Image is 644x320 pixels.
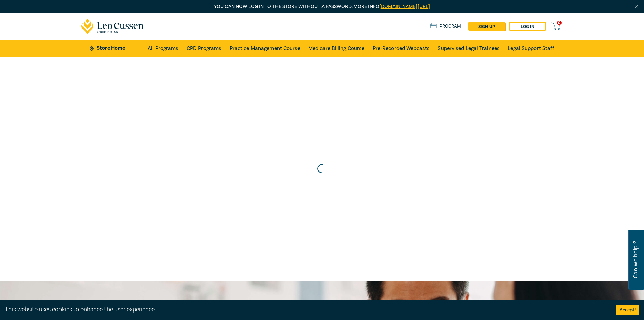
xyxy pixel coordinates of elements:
[509,22,546,31] a: Log in
[508,40,554,57] a: Legal Support Staff
[90,44,137,52] a: Store Home
[632,234,639,285] span: Can we help ?
[634,4,640,9] img: Close
[468,22,505,31] a: sign up
[81,3,563,10] p: You can now log in to the store without a password. More info
[438,40,500,57] a: Supervised Legal Trainees
[557,21,562,25] span: 0
[230,40,300,57] a: Practice Management Course
[616,305,639,315] button: Accept cookies
[430,23,461,30] a: Program
[308,40,364,57] a: Medicare Billing Course
[373,40,430,57] a: Pre-Recorded Webcasts
[148,40,178,57] a: All Programs
[5,305,606,314] div: This website uses cookies to enhance the user experience.
[187,40,221,57] a: CPD Programs
[379,3,430,10] a: [DOMAIN_NAME][URL]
